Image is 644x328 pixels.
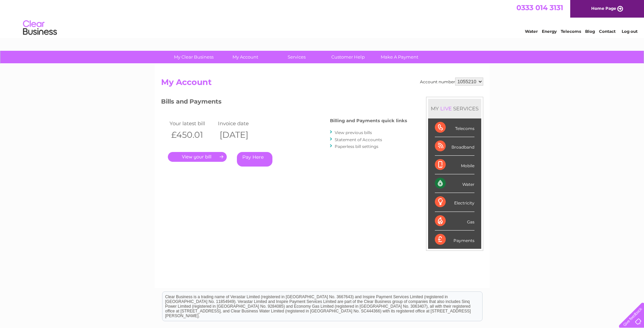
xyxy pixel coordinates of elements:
[168,152,227,162] a: .
[161,78,483,90] h2: My Account
[525,29,538,34] a: Water
[335,144,378,149] a: Paperless bill settings
[420,78,483,86] div: Account number
[516,3,563,12] a: 0333 014 3131
[335,130,372,135] a: View previous bills
[561,29,581,34] a: Telecoms
[162,4,482,33] div: Clear Business is a trading name of Verastar Limited (registered in [GEOGRAPHIC_DATA] No. 3667643...
[622,29,638,34] a: Log out
[168,128,217,142] th: £450.01
[320,51,376,63] a: Customer Help
[216,128,265,142] th: [DATE]
[23,18,57,38] img: logo.png
[237,152,272,167] a: Pay Here
[542,29,557,34] a: Energy
[585,29,595,34] a: Blog
[330,118,407,123] h4: Billing and Payments quick links
[217,51,273,63] a: My Account
[435,174,474,193] div: Water
[435,231,474,249] div: Payments
[435,156,474,174] div: Mobile
[435,137,474,156] div: Broadband
[335,137,382,142] a: Statement of Accounts
[372,51,427,63] a: Make A Payment
[435,212,474,231] div: Gas
[168,119,217,128] td: Your latest bill
[599,29,616,34] a: Contact
[269,51,325,63] a: Services
[435,193,474,212] div: Electricity
[216,119,265,128] td: Invoice date
[428,99,481,118] div: MY SERVICES
[161,97,407,109] h3: Bills and Payments
[166,51,222,63] a: My Clear Business
[439,105,453,112] div: LIVE
[435,118,474,137] div: Telecoms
